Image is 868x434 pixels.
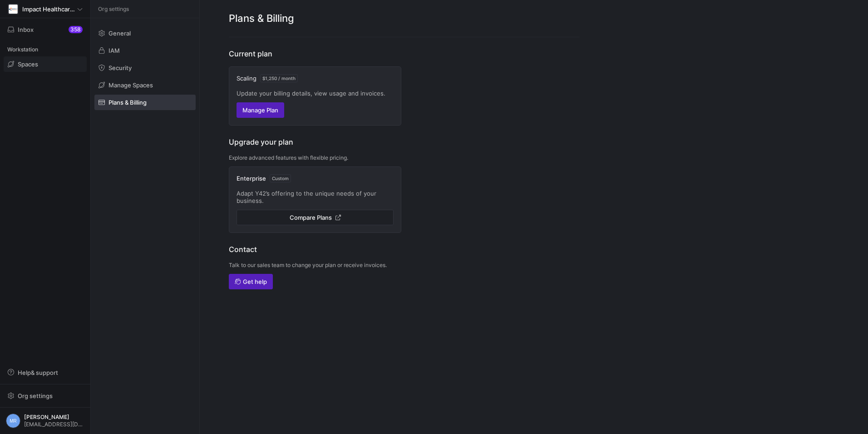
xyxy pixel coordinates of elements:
div: Workstation [4,43,87,56]
a: Compare Plans [237,210,394,225]
button: Help& support [4,365,87,380]
span: Org settings [18,392,53,399]
span: General [108,30,131,37]
span: Impact Healthcare Solutions [22,5,77,13]
a: Plans & Billing [94,95,196,110]
p: Adapt Y42’s offering to the unique needs of your business. [237,190,394,204]
span: Org settings [98,6,129,12]
span: Custom [270,174,291,182]
span: Manage Plan [242,106,278,114]
a: Get help [229,274,273,289]
h2: Plans & Billing [229,11,579,26]
h3: Contact [229,244,401,255]
span: [EMAIL_ADDRESS][DOMAIN_NAME] [24,421,84,428]
p: Explore advanced features with flexible pricing. [229,155,401,161]
span: Inbox [18,26,34,33]
h3: Upgrade your plan [229,136,401,147]
p: Talk to our sales team to change your plan or receive invoices. [229,262,401,268]
a: Manage Spaces [94,77,196,93]
span: Security [108,64,132,71]
a: General [94,25,196,41]
div: 358 [69,26,83,33]
p: Update your billing details, view usage and invoices. [237,90,394,97]
h3: Current plan [229,48,401,59]
span: Spaces [18,61,38,68]
button: Manage Plan [237,102,284,118]
span: IAM [108,47,120,54]
span: Manage Spaces [108,81,153,89]
span: [PERSON_NAME] [24,414,84,420]
a: IAM [94,43,196,58]
a: Spaces [4,56,87,72]
span: $1,250 / month [260,74,298,82]
button: Inbox358 [4,22,87,37]
button: Org settings [4,388,87,404]
span: Scaling [237,75,256,82]
div: MR [6,414,20,428]
span: Plans & Billing [108,99,147,106]
img: https://storage.googleapis.com/y42-prod-data-exchange/images/6On40cC7BTNLwgzZ6Z6KvpMAPxzV1NWE9CLY... [9,5,18,14]
a: Security [94,60,196,76]
span: Enterprise [237,175,266,182]
span: Help & support [18,369,58,376]
span: Compare Plans [290,214,332,221]
a: Org settings [4,393,87,400]
span: Get help [243,278,267,285]
button: MR[PERSON_NAME][EMAIL_ADDRESS][DOMAIN_NAME] [4,411,87,430]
